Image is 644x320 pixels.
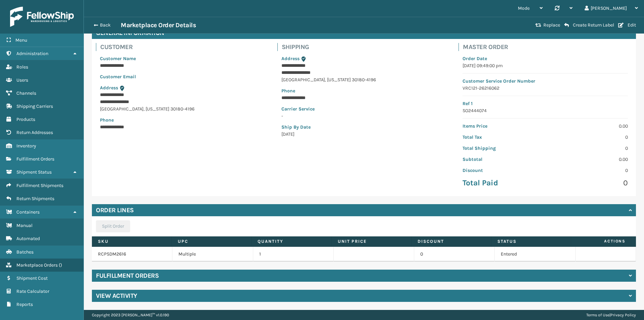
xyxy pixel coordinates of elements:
label: Quantity [258,238,325,244]
span: ( ) [59,262,62,268]
span: Return Addresses [16,130,53,135]
p: Customer Email [100,73,265,80]
p: Phone [100,117,265,124]
button: Edit [616,22,638,28]
span: Rate Calculator [16,288,49,294]
span: Administration [16,51,48,56]
h4: Customer [100,43,269,51]
button: Replace [533,22,562,28]
p: 0 [549,178,628,188]
div: | [586,310,636,320]
p: SO2444074 [463,107,628,114]
h4: Master Order [463,43,632,51]
p: Ship By Date [281,124,447,131]
span: Users [16,77,28,83]
span: Shipment Cost [16,275,48,281]
p: [DATE] [281,131,447,138]
span: Fulfillment Shipments [16,183,63,188]
p: Subtotal [463,156,541,163]
p: Total Tax [463,134,541,141]
p: 0.00 [549,156,628,163]
p: 0 [549,167,628,174]
span: Return Shipments [16,196,54,201]
span: Menu [15,37,27,43]
label: Discount [418,238,485,244]
p: 0 [549,145,628,152]
p: Total Shipping [463,145,541,152]
p: [GEOGRAPHIC_DATA] , [US_STATE] 30180-4196 [100,105,265,112]
label: SKU [98,238,165,244]
span: Reports [16,302,33,307]
td: 1 [253,247,334,262]
p: [DATE] 09:49:00 pm [463,62,628,69]
label: UPC [178,238,245,244]
i: Create Return Label [564,22,569,28]
i: Replace [535,23,541,28]
p: Items Price [463,123,541,130]
p: - [281,112,447,120]
span: Shipment Status [16,169,52,175]
span: Containers [16,209,40,215]
td: Entered [495,247,575,262]
span: Products [16,117,35,122]
p: Customer Service Order Number [463,78,628,85]
h4: Shipping [282,43,451,51]
p: 0 [549,134,628,141]
a: Privacy Policy [610,313,636,317]
span: Channels [16,90,36,96]
button: Create Return Label [562,22,616,28]
button: Back [90,22,121,28]
button: Split Order [96,220,130,232]
p: Order Date [463,55,628,62]
span: Fulfillment Orders [16,156,54,162]
p: 0.00 [549,123,628,130]
h4: Order Lines [96,206,134,214]
span: Automated [16,236,40,241]
p: Discount [463,167,541,174]
a: RCPSDM2616 [98,251,126,257]
span: Roles [16,64,28,70]
span: Address [100,85,118,91]
span: Mode [518,5,530,11]
p: VRC121-26216062 [463,85,628,92]
span: Inventory [16,143,36,149]
span: Shipping Carriers [16,103,53,109]
span: Address [281,56,300,61]
h4: View Activity [96,292,137,300]
img: logo [10,7,74,27]
p: Carrier Service [281,105,447,112]
span: Actions [573,236,630,247]
p: Customer Name [100,55,265,62]
a: Terms of Use [586,313,609,317]
h3: Marketplace Order Details [121,21,196,29]
span: Marketplace Orders [16,262,58,268]
span: Batches [16,249,34,255]
p: Copyright 2023 [PERSON_NAME]™ v 1.0.190 [92,310,169,320]
i: Edit [618,23,624,28]
td: 0 [414,247,495,262]
p: Ref 1 [463,100,628,107]
p: Phone [281,87,447,94]
label: Status [497,238,565,244]
td: Multiple [172,247,253,262]
span: Manual [16,223,33,228]
p: Total Paid [463,178,541,188]
p: [GEOGRAPHIC_DATA] , [US_STATE] 30180-4196 [281,76,447,83]
h4: Fulfillment Orders [96,272,159,280]
label: Unit Price [338,238,405,244]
